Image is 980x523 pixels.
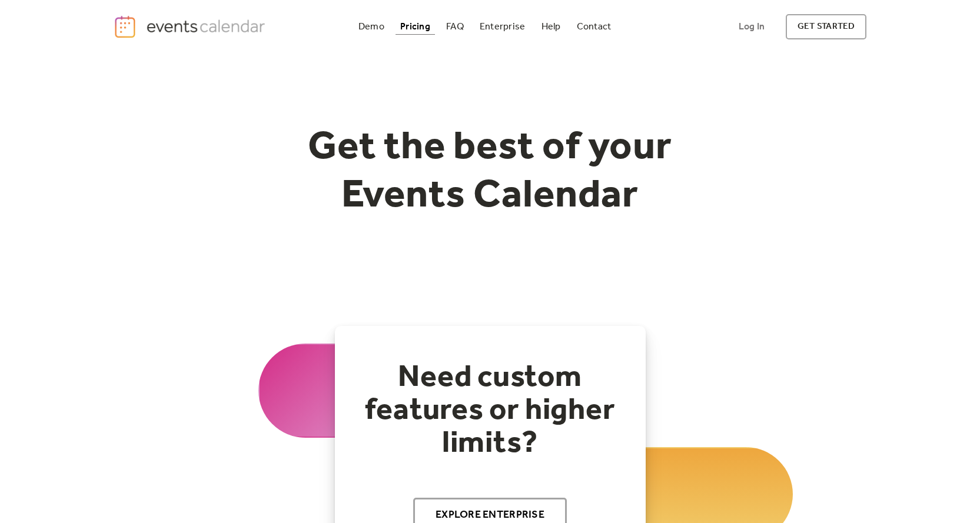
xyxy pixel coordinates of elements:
div: Enterprise [480,24,525,30]
a: Demo [354,19,389,35]
a: Contact [572,19,616,35]
h2: Need custom features or higher limits? [358,361,622,460]
a: Log In [727,14,776,39]
a: Pricing [396,19,435,35]
a: Enterprise [475,19,530,35]
a: Help [537,19,566,35]
div: FAQ [446,24,464,30]
div: Contact [577,24,612,30]
a: FAQ [441,19,469,35]
div: Help [542,24,561,30]
a: get started [786,14,866,39]
div: Demo [358,24,384,30]
h1: Get the best of your Events Calendar [264,124,716,220]
div: Pricing [400,24,430,30]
